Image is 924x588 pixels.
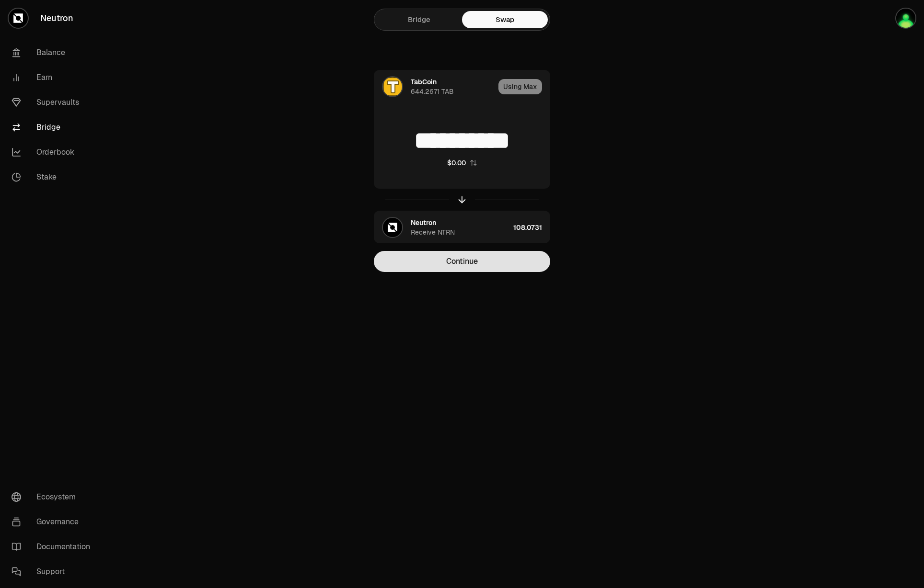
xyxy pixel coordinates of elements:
a: Bridge [376,11,462,28]
a: Supervaults [4,90,104,115]
a: Support [4,559,104,584]
img: zsky [896,9,915,28]
button: Continue [374,251,550,272]
div: Neutron [411,218,436,227]
img: NTRN Logo [383,218,402,237]
a: Ecosystem [4,485,104,509]
div: TabCoin [411,77,437,87]
a: Bridge [4,115,104,140]
img: TAB Logo [383,77,402,96]
button: $0.00 [447,158,477,168]
div: 644.2671 TAB [411,87,454,96]
a: Balance [4,40,104,65]
a: Earn [4,65,104,90]
div: TAB LogoTabCoin644.2671 TAB [374,70,495,103]
div: $0.00 [447,158,466,168]
button: NTRN LogoNeutronReceive NTRN108.0731 [374,211,550,244]
a: Stake [4,165,104,190]
div: Receive NTRN [411,227,455,237]
a: Orderbook [4,140,104,165]
div: NTRN LogoNeutronReceive NTRN [374,211,509,244]
a: Documentation [4,534,104,559]
div: 108.0731 [513,211,550,244]
a: Governance [4,509,104,534]
a: Swap [462,11,548,28]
